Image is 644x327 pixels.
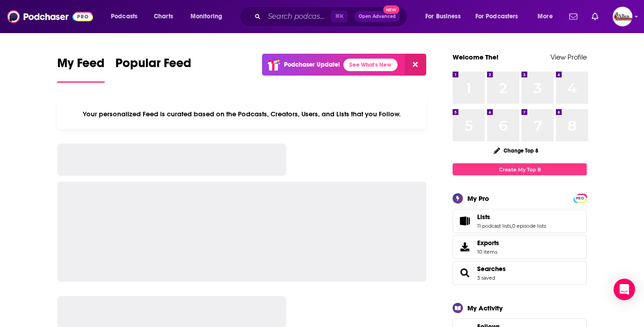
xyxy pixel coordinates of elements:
div: Your personalized Feed is curated based on the Podcasts, Creators, Users, and Lists that you Follow. [57,99,426,129]
button: open menu [470,9,531,24]
a: Show notifications dropdown [588,9,602,24]
button: open menu [419,9,472,24]
span: Open Advanced [359,14,396,19]
div: Search podcasts, credits, & more... [248,6,416,27]
span: Lists [477,213,490,221]
button: open menu [531,9,564,24]
a: See What's New [343,59,398,71]
span: Lists [453,209,587,233]
button: Show profile menu [613,7,632,26]
p: Podchaser Update! [284,61,340,68]
a: 3 saved [477,275,495,281]
span: Exports [477,239,499,247]
span: 10 items [477,249,499,255]
a: View Profile [551,53,587,61]
img: Podchaser - Follow, Share and Rate Podcasts [7,8,93,25]
button: open menu [105,9,149,24]
button: Open AdvancedNew [355,11,400,22]
button: open menu [184,9,234,24]
span: Monitoring [191,10,222,23]
a: My Feed [57,55,105,83]
a: Lists [477,213,546,221]
div: My Activity [467,304,503,312]
a: Popular Feed [115,55,191,83]
a: 0 episode lists [512,223,546,229]
span: Logged in as AllenMedia [613,7,632,26]
span: Charts [154,10,173,23]
span: Exports [456,241,474,253]
a: Searches [477,265,506,273]
span: For Podcasters [475,10,518,23]
span: My Feed [57,55,105,76]
a: 11 podcast lists [477,223,511,229]
a: Exports [453,235,587,259]
span: Podcasts [111,10,137,23]
a: Searches [456,267,474,279]
input: Search podcasts, credits, & more... [264,9,331,24]
span: , [511,223,512,229]
a: PRO [575,195,585,201]
a: Create My Top 8 [453,163,587,175]
span: New [383,5,399,14]
span: ⌘ K [331,11,347,22]
div: Open Intercom Messenger [614,279,635,300]
a: Lists [456,215,474,227]
span: PRO [575,195,585,202]
img: User Profile [613,7,632,26]
a: Charts [148,9,178,24]
a: Welcome The! [453,53,499,61]
span: Searches [453,261,587,285]
button: Change Top 8 [488,145,544,156]
div: My Pro [467,194,489,203]
a: Show notifications dropdown [566,9,581,24]
span: Popular Feed [115,55,191,76]
span: For Business [425,10,461,23]
span: More [538,10,553,23]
